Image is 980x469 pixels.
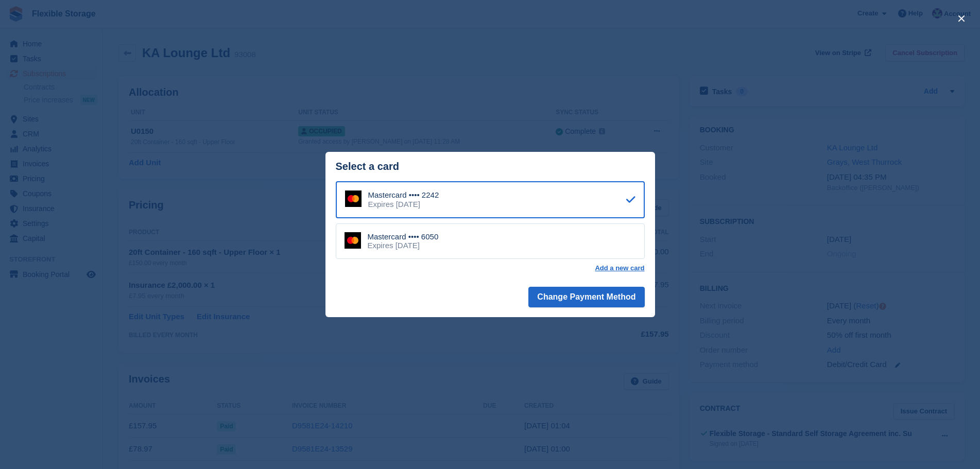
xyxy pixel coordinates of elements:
[528,287,644,307] button: Change Payment Method
[336,161,645,172] div: Select a card
[345,232,361,249] img: Mastercard Logo
[595,264,644,272] a: Add a new card
[953,10,970,27] button: close
[368,232,439,241] div: Mastercard •••• 6050
[368,241,439,250] div: Expires [DATE]
[368,190,439,200] div: Mastercard •••• 2242
[345,190,362,207] img: Mastercard Logo
[368,200,439,209] div: Expires [DATE]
